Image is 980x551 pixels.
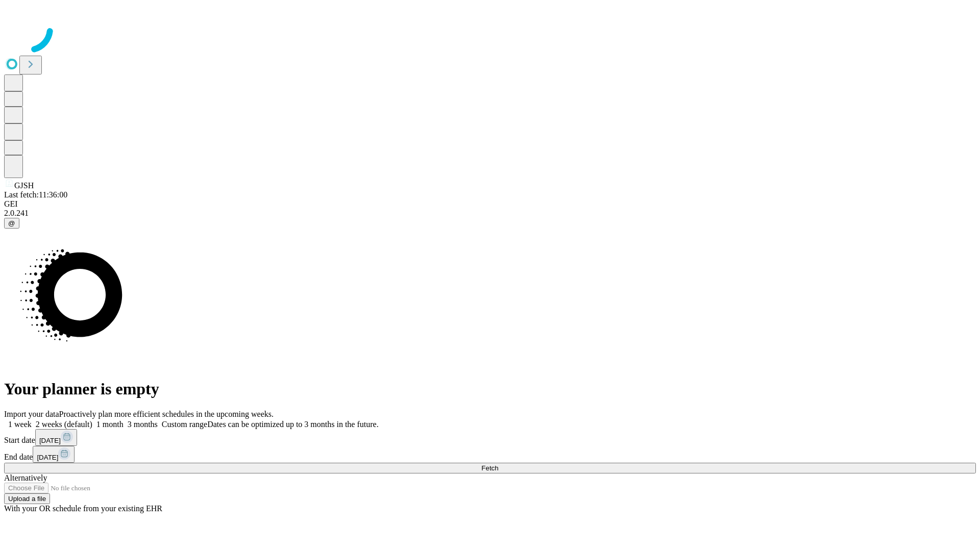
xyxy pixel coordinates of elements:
[14,181,34,190] span: GJSH
[4,493,50,504] button: Upload a file
[96,420,124,429] span: 1 month
[4,199,976,209] div: GEI
[4,410,59,418] span: Import your data
[36,420,92,429] span: 2 weeks (default)
[4,429,976,446] div: Start date
[4,380,976,398] h1: Your planner is empty
[128,420,158,429] span: 3 months
[4,190,67,199] span: Last fetch: 11:36:00
[162,420,207,429] span: Custom range
[39,437,61,444] span: [DATE]
[4,209,976,218] div: 2.0.241
[4,463,976,473] button: Fetch
[4,504,162,513] span: With your OR schedule from your existing EHR
[33,446,75,463] button: [DATE]
[59,410,274,418] span: Proactively plan more efficient schedules in the upcoming weeks.
[37,454,58,461] span: [DATE]
[207,420,378,429] span: Dates can be optimized up to 3 months in the future.
[4,473,47,482] span: Alternatively
[481,464,498,472] span: Fetch
[8,420,32,429] span: 1 week
[4,446,976,463] div: End date
[4,218,19,229] button: @
[35,429,77,446] button: [DATE]
[8,219,15,227] span: @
